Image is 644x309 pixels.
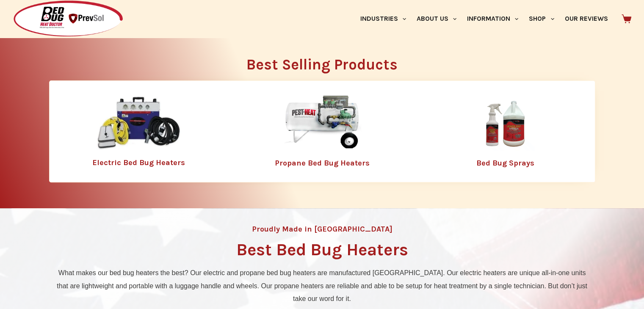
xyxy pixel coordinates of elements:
[476,158,534,168] a: Bed Bug Sprays
[92,158,185,167] a: Electric Bed Bug Heaters
[49,57,595,72] h2: Best Selling Products
[53,267,591,305] p: What makes our bed bug heaters the best? Our electric and propane bed bug heaters are manufacture...
[275,158,370,168] a: Propane Bed Bug Heaters
[252,225,392,233] h4: Proudly Made in [GEOGRAPHIC_DATA]
[236,241,408,258] h1: Best Bed Bug Heaters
